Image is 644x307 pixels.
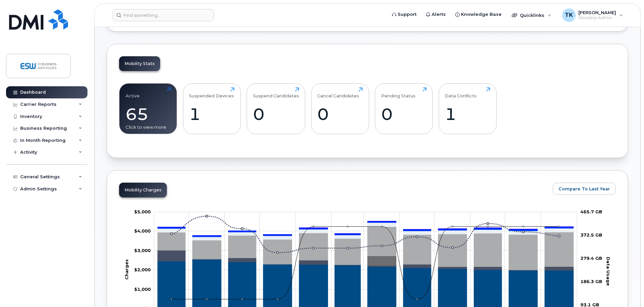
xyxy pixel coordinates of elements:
[253,87,299,98] div: Suspend Candidates
[112,9,214,21] input: Find something...
[134,209,151,214] tspan: $5,000
[157,250,573,271] g: Roaming
[381,104,427,124] div: 0
[134,228,151,234] tspan: $4,000
[451,8,506,21] a: Knowledge Base
[580,255,602,261] tspan: 279.4 GB
[134,286,151,292] g: $0
[580,232,602,238] tspan: 372.5 GB
[317,87,359,98] div: Cancel Candidates
[578,15,616,21] span: Wireless Admin
[134,248,151,253] g: $0
[126,124,171,130] div: Click to view more
[253,104,299,124] div: 0
[398,11,417,18] span: Support
[565,11,573,19] span: TK
[445,87,476,98] div: Data Conflicts
[126,87,140,98] div: Active
[134,286,151,292] tspan: $1,000
[134,267,151,272] tspan: $2,000
[253,87,299,130] a: Suspend Candidates0
[432,11,446,18] span: Alerts
[553,183,616,195] button: Compare To Last Year
[126,104,171,124] div: 65
[134,267,151,272] g: $0
[134,209,151,214] g: $0
[381,87,416,98] div: Pending Status
[580,209,602,214] tspan: 465.7 GB
[134,248,151,253] tspan: $3,000
[317,104,363,124] div: 0
[606,257,611,286] tspan: Data Usage
[445,87,490,130] a: Data Conflicts1
[461,11,502,18] span: Knowledge Base
[189,104,235,124] div: 1
[189,87,235,130] a: Suspended Devices1
[317,87,363,130] a: Cancel Candidates0
[381,87,427,130] a: Pending Status0
[157,227,573,270] g: Features
[387,8,421,21] a: Support
[134,228,151,234] g: $0
[124,259,129,280] tspan: Charges
[157,223,573,240] g: GST
[421,8,451,21] a: Alerts
[520,12,544,18] span: Quicklinks
[559,186,610,192] span: Compare To Last Year
[578,10,616,15] span: [PERSON_NAME]
[445,104,490,124] div: 1
[558,8,628,22] div: Thomas Kenworthy
[126,87,171,130] a: Active65Click to view more
[507,8,556,22] div: Quicklinks
[580,279,602,284] tspan: 186.3 GB
[189,87,234,98] div: Suspended Devices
